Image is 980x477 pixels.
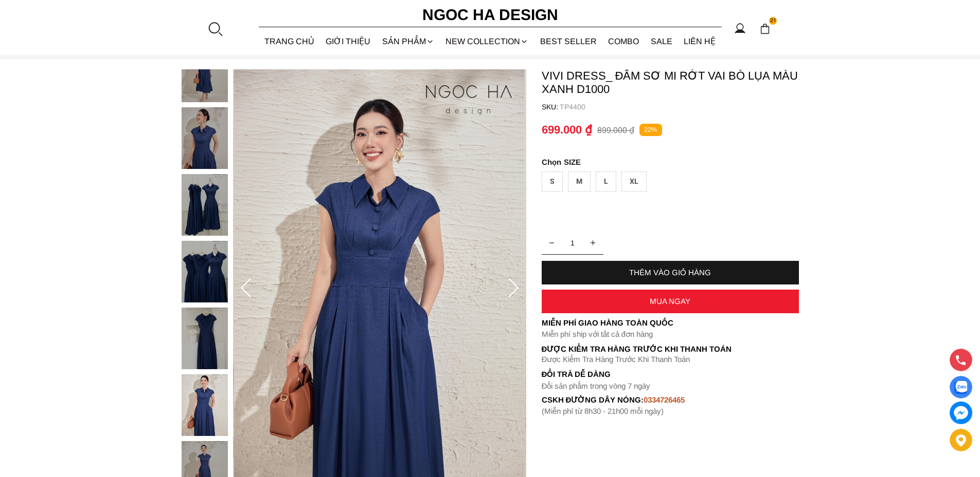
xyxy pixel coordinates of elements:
[950,376,972,398] a: Display image
[542,103,560,111] h6: SKU:
[560,103,799,111] p: TP4400
[182,107,228,169] img: Vivi Dress_ Đầm Sơ Mi Rớt Vai Bò Lụa Màu Xanh D1000_mini_2
[182,174,228,236] img: Vivi Dress_ Đầm Sơ Mi Rớt Vai Bò Lụa Màu Xanh D1000_mini_3
[377,28,440,55] div: SẢN PHẨM
[602,28,645,55] a: Combo
[542,318,673,327] font: Miễn phí giao hàng toàn quốc
[259,28,320,55] a: TRANG CHỦ
[639,124,662,137] p: 22%
[542,268,799,277] div: THÊM VÀO GIỎ HÀNG
[542,69,799,96] p: Vivi Dress_ Đầm Sơ Mi Rớt Vai Bò Lụa Màu Xanh D1000
[542,158,799,166] p: SIZE
[542,345,799,354] p: Được Kiểm Tra Hàng Trước Khi Thanh Toán
[954,381,967,394] img: Display image
[542,370,799,378] h6: Đổi trả dễ dàng
[759,23,771,34] img: img-CART-ICON-ksit0nf1
[182,41,228,102] img: Vivi Dress_ Đầm Sơ Mi Rớt Vai Bò Lụa Màu Xanh D1000_mini_1
[182,374,228,436] img: Vivi Dress_ Đầm Sơ Mi Rớt Vai Bò Lụa Màu Xanh D1000_mini_6
[182,241,228,302] img: Vivi Dress_ Đầm Sơ Mi Rớt Vai Bò Lụa Màu Xanh D1000_mini_4
[440,28,534,55] a: NEW COLLECTION
[542,233,603,253] input: Quantity input
[568,171,591,192] div: M
[182,308,228,369] img: Vivi Dress_ Đầm Sơ Mi Rớt Vai Bò Lụa Màu Xanh D1000_mini_5
[542,355,799,364] p: Được Kiểm Tra Hàng Trước Khi Thanh Toán
[950,402,972,424] a: messenger
[542,407,664,415] font: (Miễn phí từ 8h30 - 21h00 mỗi ngày)
[678,28,722,55] a: LIÊN HỆ
[645,28,679,55] a: SALE
[320,28,377,55] a: GIỚI THIỆU
[542,395,644,404] font: cskh đường dây nóng:
[644,395,685,404] font: 0334726465
[769,17,777,25] span: 21
[542,297,799,306] div: MUA NGAY
[542,381,651,390] font: Đổi sản phẩm trong vòng 7 ngày
[621,171,647,192] div: XL
[542,171,563,192] div: S
[542,123,592,137] p: 699.000 ₫
[596,171,616,192] div: L
[542,330,653,338] font: Miễn phí ship với tất cả đơn hàng
[534,28,603,55] a: BEST SELLER
[413,3,567,27] a: Ngoc Ha Design
[597,125,634,135] p: 899.000 ₫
